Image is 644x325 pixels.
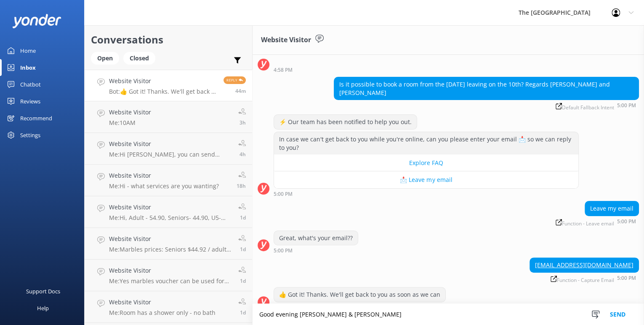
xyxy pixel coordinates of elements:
a: Website VisitorMe:Hi - what services are you wanting?18h [85,165,252,196]
div: Chatbot [20,76,41,93]
div: ⚡ Our team has been notified to help you out. [274,115,417,129]
span: Default Fallback Intent [556,103,614,110]
div: Home [20,42,36,59]
a: Website VisitorMe:10AM3h [85,101,252,133]
button: Send [602,304,633,325]
div: Leave my email [585,201,639,216]
strong: 5:00 PM [617,219,636,226]
h4: Website Visitor [109,298,216,307]
img: yonder-white-logo.png [13,14,61,28]
h3: Website Visitor [261,35,311,46]
div: 👍 Got it! Thanks. We'll get back to you as soon as we can [274,287,445,302]
div: Settings [20,127,40,144]
a: Open [91,53,123,62]
div: Closed [123,52,155,65]
a: [EMAIL_ADDRESS][DOMAIN_NAME] [535,261,633,269]
div: 05:00pm 19-Aug-2025 (UTC +12:00) Pacific/Auckland [274,191,579,197]
h4: Website Visitor [109,76,217,86]
h4: Website Visitor [109,234,232,244]
strong: 5:00 PM [274,248,293,253]
a: Website VisitorMe:Yes marbles voucher can be used for breakfast.1d [85,260,252,291]
div: 05:00pm 19-Aug-2025 (UTC +12:00) Pacific/Auckland [553,218,639,226]
p: Me: Yes marbles voucher can be used for breakfast. [109,277,232,285]
strong: 4:58 PM [274,68,293,73]
p: Me: Marbles prices: Seniors $44.92 / adults $54.90 / children under 16 years $29.90 / children un... [109,246,232,253]
div: Help [37,300,49,317]
span: 04:26pm 18-Aug-2025 (UTC +12:00) Pacific/Auckland [240,214,246,221]
a: Website VisitorMe:Hi [PERSON_NAME], you can send feedback to [EMAIL_ADDRESS][DOMAIN_NAME]. Thank ... [85,133,252,165]
span: 05:00pm 19-Aug-2025 (UTC +12:00) Pacific/Auckland [235,87,246,95]
strong: 5:00 PM [274,192,293,197]
span: 01:59pm 18-Aug-2025 (UTC +12:00) Pacific/Auckland [240,246,246,253]
div: Open [91,52,119,65]
button: Explore FAQ [274,154,578,171]
p: Me: Hi - what services are you wanting? [109,182,219,190]
span: 11:00pm 18-Aug-2025 (UTC +12:00) Pacific/Auckland [237,182,246,190]
textarea: Good evening [PERSON_NAME] & [PERSON_NAME] [253,304,644,325]
div: Recommend [20,110,52,127]
a: Website VisitorBot:👍 Got it! Thanks. We'll get back to you as soon as we canReply44m [85,70,252,101]
div: Inbox [20,59,36,76]
a: Closed [123,53,160,62]
h4: Website Visitor [109,171,219,180]
span: 01:26pm 19-Aug-2025 (UTC +12:00) Pacific/Auckland [240,151,246,158]
div: 05:00pm 19-Aug-2025 (UTC +12:00) Pacific/Auckland [334,102,639,110]
p: Me: Room has a shower only - no bath [109,309,216,317]
span: Reply [224,76,246,84]
a: Website VisitorMe:Marbles prices: Seniors $44.92 / adults $54.90 / children under 16 years $29.90... [85,228,252,260]
p: Me: Hi [PERSON_NAME], you can send feedback to [EMAIL_ADDRESS][DOMAIN_NAME]. Thank you!! [109,151,232,158]
h4: Website Visitor [109,266,232,275]
span: Function - Leave email [556,219,614,226]
a: Website VisitorMe:Hi, Adult - 54.90, Seniors- 44.90, U5- 9.90, U10 - 19.90, U16- 29.901d [85,196,252,228]
span: 12:42pm 18-Aug-2025 (UTC +12:00) Pacific/Auckland [240,277,246,284]
div: 04:58pm 19-Aug-2025 (UTC +12:00) Pacific/Auckland [274,67,507,73]
strong: 5:00 PM [617,103,636,110]
h4: Website Visitor [109,108,151,117]
p: Me: 10AM [109,119,151,127]
h4: Website Visitor [109,203,232,212]
div: 05:00pm 19-Aug-2025 (UTC +12:00) Pacific/Auckland [274,247,358,253]
button: 📩 Leave my email [274,171,578,188]
span: 11:04am 18-Aug-2025 (UTC +12:00) Pacific/Auckland [240,309,246,316]
div: Support Docs [26,283,60,300]
div: Is it possible to book a room from the [DATE] leaving on the 10th? Regards [PERSON_NAME] and [PER... [334,77,639,100]
h4: Website Visitor [109,139,232,149]
div: Great, what's your email?? [274,231,358,245]
a: Website VisitorMe:Room has a shower only - no bath1d [85,291,252,323]
div: Reviews [20,93,40,110]
span: 02:41pm 19-Aug-2025 (UTC +12:00) Pacific/Auckland [240,119,246,126]
strong: 5:00 PM [617,276,636,283]
h2: Conversations [91,32,246,48]
span: Function - Capture Email [551,276,614,283]
p: Me: Hi, Adult - 54.90, Seniors- 44.90, U5- 9.90, U10 - 19.90, U16- 29.90 [109,214,232,222]
div: In case we can't get back to you while you're online, can you please enter your email 📩 so we can... [274,132,578,154]
p: Bot: 👍 Got it! Thanks. We'll get back to you as soon as we can [109,88,217,95]
div: 05:00pm 19-Aug-2025 (UTC +12:00) Pacific/Auckland [530,275,639,283]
